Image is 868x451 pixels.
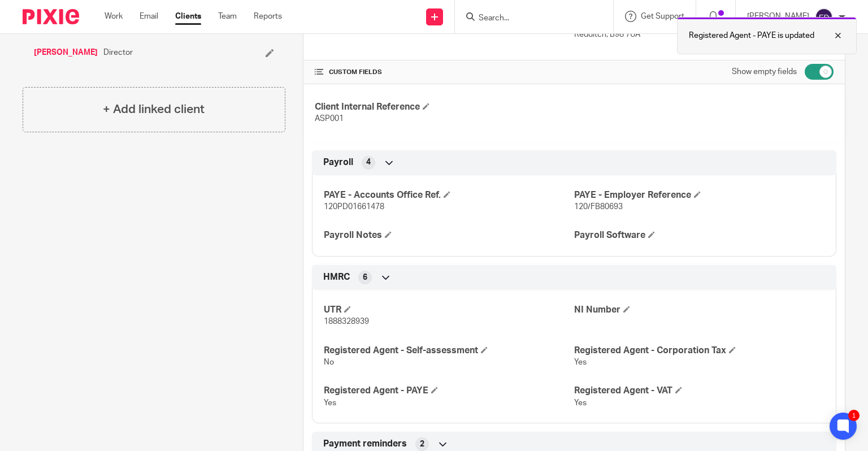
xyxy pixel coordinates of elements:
span: 4 [366,157,371,168]
a: Reports [254,11,282,22]
h4: Payroll Software [574,229,824,241]
h4: PAYE - Employer Reference [574,189,824,201]
a: [PERSON_NAME] [34,47,98,58]
h4: Payroll Notes [324,229,574,241]
span: 120/FB80693 [574,203,623,211]
a: Email [140,11,158,22]
span: ASP001 [315,115,344,123]
p: Registered Agent - PAYE is updated [689,30,814,41]
span: Payment reminders [323,438,407,450]
span: 120PD01661478 [324,203,384,211]
h4: PAYE - Accounts Office Ref. [324,189,574,201]
img: svg%3E [815,8,833,26]
h4: UTR [324,304,574,316]
span: 6 [363,272,367,283]
h4: CUSTOM FIELDS [315,68,574,77]
h4: Client Internal Reference [315,101,574,113]
span: HMRC [323,271,350,283]
a: Work [105,11,123,22]
span: No [324,358,334,366]
span: Payroll [323,157,353,168]
span: Yes [574,358,587,366]
a: Clients [175,11,201,22]
span: 1888328939 [324,318,369,326]
h4: Registered Agent - Self-assessment [324,345,574,357]
img: Pixie [23,9,79,24]
span: 2 [420,439,424,450]
div: 1 [848,410,860,421]
h4: Registered Agent - PAYE [324,385,574,397]
span: Yes [324,399,336,407]
a: Team [218,11,237,22]
h4: NI Number [574,304,824,316]
span: Yes [574,399,587,407]
span: Director [103,47,133,58]
label: Show empty fields [732,66,797,77]
h4: Registered Agent - Corporation Tax [574,345,824,357]
h4: + Add linked client [103,101,205,118]
h4: Registered Agent - VAT [574,385,824,397]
